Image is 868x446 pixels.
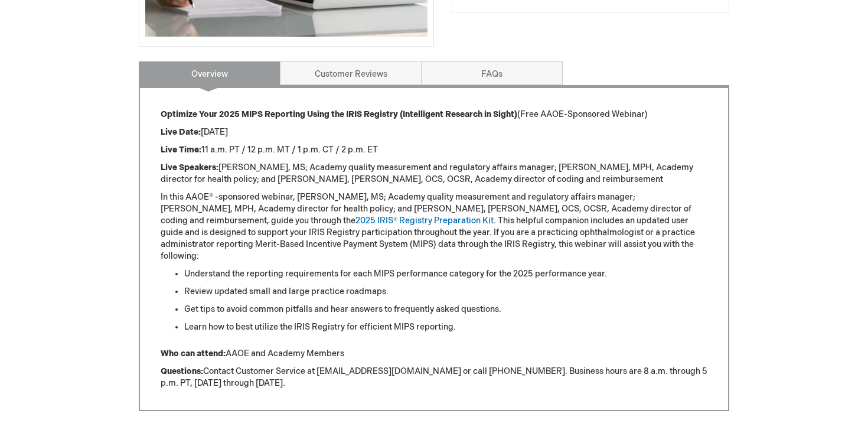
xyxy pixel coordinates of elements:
a: FAQs [421,61,563,85]
li: Understand the reporting requirements for each MIPS performance category for the 2025 performance... [184,268,707,280]
p: Contact Customer Service at [EMAIL_ADDRESS][DOMAIN_NAME] or call [PHONE_NUMBER]. Business hours a... [161,366,707,389]
strong: Live Date: [161,127,201,137]
p: In this AAOE® -sponsored webinar, [PERSON_NAME], MS; Academy quality measurement and regulatory a... [161,191,707,262]
p: (Free AAOE-Sponsored Webinar) [161,109,707,121]
li: Review updated small and large practice roadmaps. [184,286,707,298]
a: 2025 IRIS® Registry Preparation Kit [355,216,494,226]
strong: Who can attend: [161,349,226,359]
li: Learn how to best utilize the IRIS Registry for efficient MIPS reporting. [184,321,707,333]
p: [DATE] [161,126,707,138]
a: Customer Reviews [280,61,422,85]
strong: Optimize Your 2025 MIPS Reporting Using the IRIS Registry (Intelligent Research in Sight) [161,109,517,119]
p: 11 a.m. PT / 12 p.m. MT / 1 p.m. CT / 2 p.m. ET [161,144,707,156]
strong: Live Speakers: [161,162,218,172]
strong: Questions: [161,366,203,376]
a: Overview [139,61,280,85]
p: AAOE and Academy Members [161,348,707,360]
strong: Live Time: [161,145,201,155]
li: Get tips to avoid common pitfalls and hear answers to frequently asked questions. [184,304,707,315]
p: [PERSON_NAME], MS; Academy quality measurement and regulatory affairs manager; [PERSON_NAME], MPH... [161,162,707,185]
